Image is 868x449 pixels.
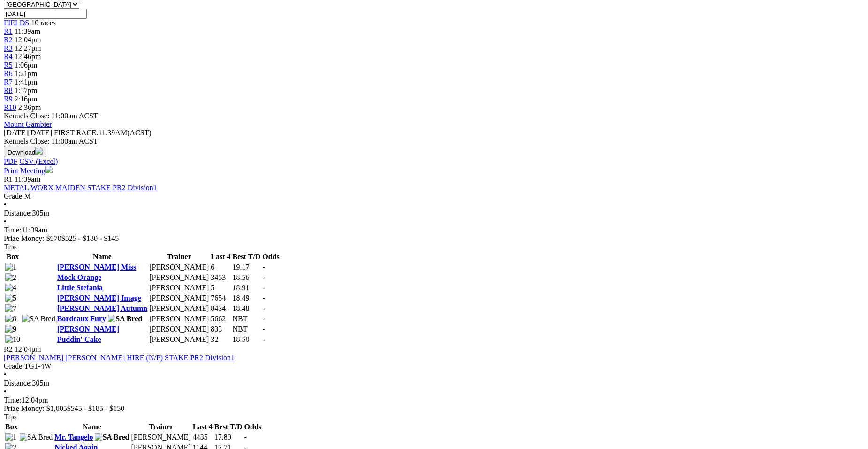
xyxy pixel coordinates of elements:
[262,273,265,281] span: -
[4,112,98,120] span: Kennels Close: 11:00am ACST
[262,263,265,271] span: -
[149,283,209,293] td: [PERSON_NAME]
[4,44,13,52] a: R3
[210,335,231,344] td: 32
[232,263,261,272] td: 19.17
[57,284,103,292] a: Little Stefania
[4,157,864,166] div: Download
[4,184,157,192] a: METAL WORX MAIDEN STAKE PR2 Division1
[192,433,213,442] td: 4435
[31,19,56,27] span: 10 races
[4,129,28,137] span: [DATE]
[15,44,41,52] span: 12:27pm
[4,217,7,225] span: •
[5,335,20,344] img: 10
[4,120,52,128] a: Mount Gambier
[54,129,98,137] span: FIRST RACE:
[210,314,231,324] td: 5662
[214,422,243,432] th: Best T/D
[4,78,13,86] span: R7
[4,146,46,157] button: Download
[4,36,13,44] a: R2
[232,294,261,303] td: 18.49
[5,433,16,441] img: 1
[57,315,106,323] a: Bordeaux Fury
[108,315,142,323] img: SA Bred
[262,284,265,292] span: -
[15,175,40,183] span: 11:39am
[4,103,16,111] a: R10
[5,273,16,282] img: 2
[19,157,58,165] a: CSV (Excel)
[5,304,16,313] img: 7
[149,335,209,344] td: [PERSON_NAME]
[5,325,16,333] img: 9
[149,304,209,313] td: [PERSON_NAME]
[232,304,261,313] td: 18.48
[4,137,864,146] div: Kennels Close: 11:00am ACST
[15,95,38,103] span: 2:16pm
[20,433,53,441] img: SA Bred
[232,325,261,334] td: NBT
[4,192,24,200] span: Grade:
[4,243,17,251] span: Tips
[4,362,24,370] span: Grade:
[210,252,231,262] th: Last 4
[7,253,19,261] span: Box
[54,433,93,441] a: Mr. Tangelo
[149,273,209,282] td: [PERSON_NAME]
[57,304,147,312] a: [PERSON_NAME] Autumn
[210,294,231,303] td: 7654
[232,283,261,293] td: 18.91
[67,404,125,412] span: $545 - $185 - $150
[5,294,16,302] img: 5
[149,314,209,324] td: [PERSON_NAME]
[4,27,13,35] span: R1
[18,103,41,111] span: 2:36pm
[15,86,38,94] span: 1:57pm
[262,304,265,312] span: -
[57,325,119,333] a: [PERSON_NAME]
[262,315,265,323] span: -
[4,226,22,234] span: Time:
[45,166,53,173] img: printer.svg
[262,294,265,302] span: -
[5,263,16,271] img: 1
[4,371,7,379] span: •
[149,325,209,334] td: [PERSON_NAME]
[15,345,41,353] span: 12:04pm
[210,263,231,272] td: 6
[4,53,13,61] a: R4
[149,294,209,303] td: [PERSON_NAME]
[232,314,261,324] td: NBT
[95,433,129,441] img: SA Bred
[57,263,136,271] a: [PERSON_NAME] Miss
[210,304,231,313] td: 8434
[232,252,261,262] th: Best T/D
[4,95,13,103] a: R9
[4,19,29,27] span: FIELDS
[61,234,119,242] span: $525 - $180 - $145
[232,335,261,344] td: 18.50
[15,78,38,86] span: 1:41pm
[54,422,129,432] th: Name
[131,433,191,442] td: [PERSON_NAME]
[4,9,87,19] input: Select date
[4,201,7,209] span: •
[131,422,191,432] th: Trainer
[15,61,38,69] span: 1:06pm
[15,36,41,44] span: 12:04pm
[4,396,864,404] div: 12:04pm
[57,273,102,281] a: Mock Orange
[4,354,235,362] a: [PERSON_NAME] [PERSON_NAME] HIRE (N/P) STAKE PR2 Division1
[4,61,13,69] span: R5
[35,147,43,155] img: download.svg
[4,379,32,387] span: Distance:
[210,273,231,282] td: 3453
[4,234,864,243] div: Prize Money: $970
[5,284,16,292] img: 4
[57,252,148,262] th: Name
[15,70,38,77] span: 1:21pm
